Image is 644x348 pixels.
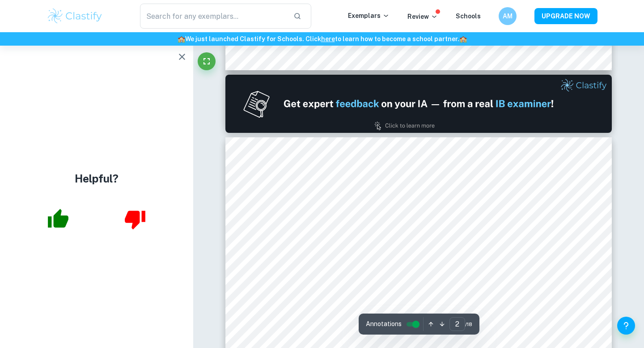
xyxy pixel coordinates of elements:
[321,35,335,42] a: here
[178,35,185,42] span: 🏫
[617,317,635,335] button: Help and Feedback
[459,35,467,42] span: 🏫
[47,7,103,25] img: Clastify logo
[503,11,513,21] h6: AM
[198,52,216,70] button: Fullscreen
[348,11,390,21] p: Exemplars
[140,4,286,29] input: Search for any exemplars...
[465,320,472,328] span: / 18
[366,319,402,329] span: Annotations
[407,12,438,21] p: Review
[75,170,119,187] h4: Helpful?
[456,13,481,20] a: Schools
[534,8,597,24] button: UPGRADE NOW
[225,75,612,133] img: Ad
[2,34,642,44] h6: We just launched Clastify for Schools. Click to learn how to become a school partner.
[499,7,517,25] button: AM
